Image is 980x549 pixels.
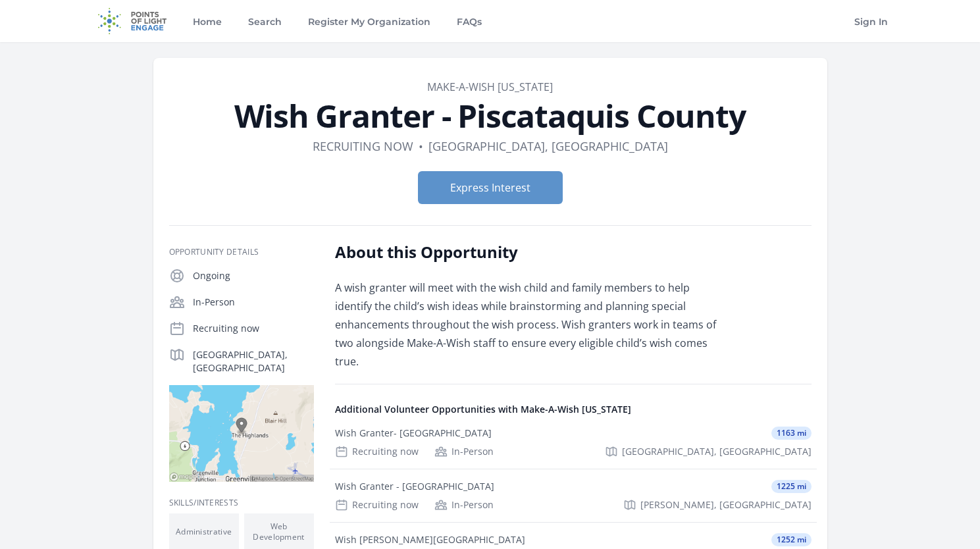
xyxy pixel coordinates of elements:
[771,427,812,440] span: 1163 mi
[640,498,812,511] span: [PERSON_NAME], [GEOGRAPHIC_DATA]
[313,137,413,155] dd: Recruiting now
[335,278,720,371] p: A wish granter will meet with the wish child and family members to help identify the child’s wish...
[169,247,314,257] h3: Opportunity Details
[193,296,314,309] p: In-Person
[335,533,525,546] div: Wish [PERSON_NAME][GEOGRAPHIC_DATA]
[428,137,668,155] dd: [GEOGRAPHIC_DATA], [GEOGRAPHIC_DATA]
[335,445,419,458] div: Recruiting now
[193,269,314,282] p: Ongoing
[335,480,494,493] div: Wish Granter - [GEOGRAPHIC_DATA]
[193,322,314,335] p: Recruiting now
[418,171,563,204] button: Express Interest
[193,348,314,375] p: [GEOGRAPHIC_DATA], [GEOGRAPHIC_DATA]
[335,403,812,416] h4: Additional Volunteer Opportunities with Make-A-Wish [US_STATE]
[335,427,492,440] div: Wish Granter- [GEOGRAPHIC_DATA]
[419,137,423,155] div: •
[330,469,817,522] a: Wish Granter - [GEOGRAPHIC_DATA] 1225 mi Recruiting now In-Person [PERSON_NAME], [GEOGRAPHIC_DATA]
[434,498,494,511] div: In-Person
[169,498,314,508] h3: Skills/Interests
[427,80,553,94] a: Make-A-Wish [US_STATE]
[434,445,494,458] div: In-Person
[771,533,812,546] span: 1252 mi
[335,498,419,511] div: Recruiting now
[335,242,720,263] h2: About this Opportunity
[622,445,812,458] span: [GEOGRAPHIC_DATA], [GEOGRAPHIC_DATA]
[169,100,812,132] h1: Wish Granter - Piscataquis County
[169,385,314,482] img: Map
[771,480,812,493] span: 1225 mi
[330,416,817,469] a: Wish Granter- [GEOGRAPHIC_DATA] 1163 mi Recruiting now In-Person [GEOGRAPHIC_DATA], [GEOGRAPHIC_D...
